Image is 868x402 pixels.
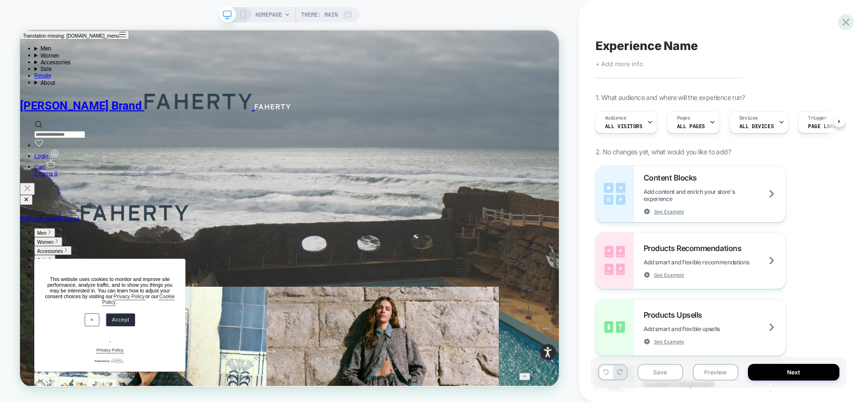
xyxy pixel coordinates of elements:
span: + Add more info [595,60,643,68]
span: Devices [739,115,758,121]
span: 0 [46,186,50,195]
span: Theme: MAIN [301,7,338,22]
span: Men [23,267,35,274]
span: All Visitors [605,123,643,130]
span: Sale [23,302,36,310]
span: Products Recommendations [644,243,746,253]
button: Accept [115,377,153,394]
span: ALL DEVICES [739,123,774,130]
span: See Example [654,271,684,278]
button: Save [637,364,683,381]
span: Trigger [808,115,827,121]
span: Accessories [23,291,57,298]
p: This website uses cookies to monitor and improve site performance, analyze traffic, and to show y... [30,328,209,366]
span: HOMEPAGE [255,7,282,22]
span: See Example [654,338,684,345]
button: Expand Accessories [19,287,69,299]
a: Cart 0 items [19,177,718,195]
span: Pages [677,115,690,121]
span: ALL PAGES [677,123,705,130]
span: Audience [605,115,626,121]
summary: Accessories [19,38,718,47]
span: Cart [19,177,33,186]
summary: About [19,65,718,74]
span: Add content and enrich your store's experience [644,188,786,202]
span: Login [19,163,38,172]
button: Next [748,364,839,381]
button: × [86,377,106,394]
span: Products Upsells [644,310,707,320]
a: Login [19,163,52,172]
span: 1. What audience and where will the experience run? [595,93,745,101]
button: Expand Sale [19,299,47,311]
span: Add smart and flexible recommendations [644,259,773,266]
a: Privacy Policy [124,350,167,360]
span: Translation missing: [DOMAIN_NAME]_menu [4,3,132,10]
span: See Example [654,208,684,215]
span: Page Load [808,123,836,130]
summary: Women [19,29,718,38]
summary: Men [19,20,718,29]
span: 0 items [19,186,44,195]
summary: Sale [19,47,718,56]
span: Experience Name [595,39,698,53]
a: Resale [19,56,41,65]
span: Content Blocks [644,173,702,182]
div: Search drawer [19,120,718,143]
button: Preview [693,364,738,381]
span: 2. No changes yet, what would you like to add? [595,148,731,156]
button: Expand Men [19,263,47,275]
span: Women [23,279,45,286]
a: Cookie Policy [110,350,206,367]
span: Add smart and flexible upsells [644,325,744,332]
button: Expand Women [19,275,56,287]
